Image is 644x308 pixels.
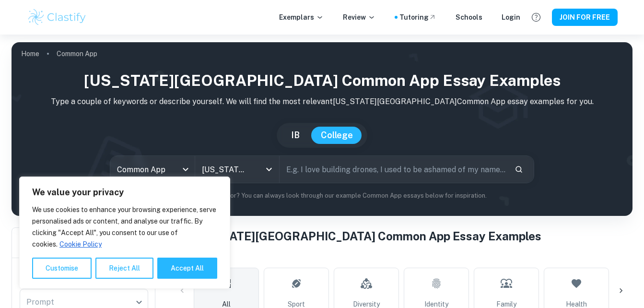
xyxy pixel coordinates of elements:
button: JOIN FOR FREE [552,9,618,26]
h1: All [US_STATE][GEOGRAPHIC_DATA] Common App Essay Examples [171,227,632,245]
a: Home [21,47,39,60]
button: Customise [32,258,92,279]
p: We use cookies to enhance your browsing experience, serve personalised ads or content, and analys... [32,204,217,250]
p: We value your privacy [32,187,217,198]
a: Login [502,12,520,23]
img: profile cover [12,42,632,216]
div: Common App [110,156,194,183]
button: Reject All [95,258,153,279]
button: Help and Feedback [528,9,544,25]
h1: [US_STATE][GEOGRAPHIC_DATA] Common App Essay Examples [19,69,625,92]
p: Exemplars [279,12,324,23]
div: We value your privacy [19,177,230,289]
button: Search [511,161,527,178]
h6: Topic [171,252,632,264]
p: Common App [57,48,97,59]
p: Not sure what to search for? You can always look through our example Common App essays below for ... [19,191,625,201]
p: Review [343,12,375,23]
button: Accept All [157,258,217,279]
img: Clastify logo [27,8,88,27]
button: College [311,127,363,144]
a: Cookie Policy [59,240,102,249]
button: IB [281,127,309,144]
p: Type a couple of keywords or describe yourself. We will find the most relevant [US_STATE][GEOGRAP... [19,96,625,107]
a: Schools [456,12,482,23]
input: E.g. I love building drones, I used to be ashamed of my name... [280,156,506,183]
button: Open [262,163,276,176]
a: Tutoring [399,12,436,23]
